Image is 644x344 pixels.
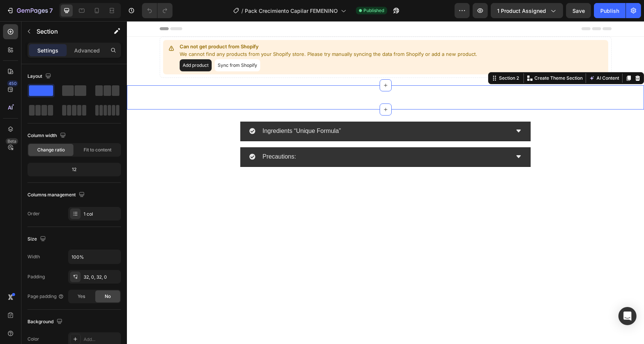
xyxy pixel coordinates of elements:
[27,336,39,342] div: Color
[461,52,494,62] button: AI Content
[74,46,100,54] p: Advanced
[407,54,456,60] p: Create Theme Section
[6,138,18,144] div: Beta
[84,336,119,343] div: Add...
[127,21,644,344] iframe: Design area
[363,7,384,14] span: Published
[37,147,65,153] span: Change ratio
[27,210,40,217] div: Order
[49,6,53,15] p: 7
[84,274,119,281] div: 32, 0, 32, 0
[105,293,111,300] span: No
[572,8,585,14] span: Save
[136,130,169,141] p: Precautions:
[37,46,58,54] p: Settings
[618,307,636,325] div: Open Intercom Messenger
[566,3,591,18] button: Save
[497,7,546,15] span: 1 product assigned
[27,317,64,327] div: Background
[29,164,119,175] div: 12
[27,131,67,141] div: Column width
[3,3,56,18] button: 7
[142,3,172,18] div: Undo/Redo
[371,54,394,60] div: Section 2
[7,80,18,86] div: 450
[27,190,86,200] div: Columns management
[69,250,121,264] input: Auto
[241,7,243,15] span: /
[27,293,64,300] div: Page padding
[27,234,47,244] div: Size
[27,273,45,280] div: Padding
[84,147,111,153] span: Fit to content
[78,293,85,300] span: Yes
[27,71,53,82] div: Layout
[37,27,98,36] p: Section
[245,7,338,15] span: Pack Crecimiento Capilar FEMENINO
[27,253,40,260] div: Width
[600,7,619,15] div: Publish
[491,3,563,18] button: 1 product assigned
[136,105,214,116] p: Ingredients “Unique Formula”
[594,3,626,18] button: Publish
[84,211,119,218] div: 1 col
